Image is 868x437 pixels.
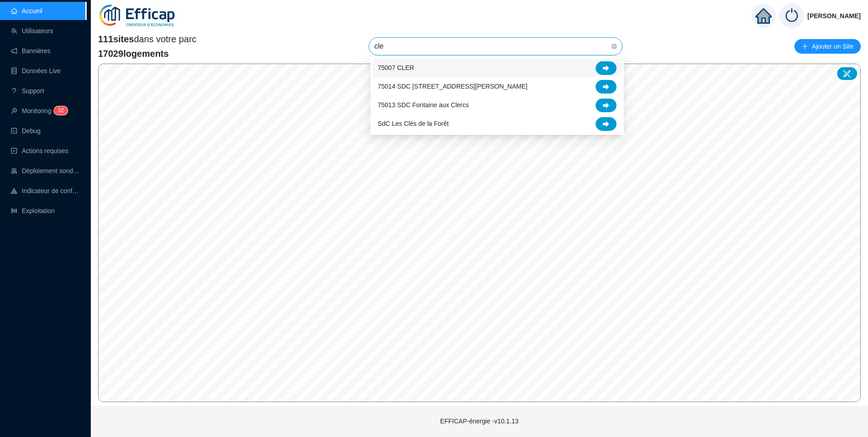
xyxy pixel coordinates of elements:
[99,64,860,402] canvas: Map
[54,106,67,115] sup: 32
[11,207,54,214] a: slidersExploitation
[22,147,69,154] span: Actions requises
[11,87,44,94] a: questionSupport
[372,59,622,77] div: 75007 CLER
[440,417,519,425] span: EFFICAP-énergie - v10.1.13
[802,43,808,50] span: plus
[11,187,80,194] a: heat-mapIndicateur de confort
[378,63,414,73] span: 75007 CLER
[11,148,17,154] span: check-square
[11,47,50,55] a: notificationBannières
[11,7,42,15] a: homeAccueil
[98,33,197,45] span: dans votre parc
[372,96,622,114] div: 75013 SDC Fontaine aux Clercs
[794,39,861,54] button: Ajouter un Site
[612,44,617,49] span: close-circle
[11,27,53,35] a: teamUtilisateurs
[812,40,853,53] span: Ajouter un Site
[11,67,61,74] a: databaseDonnées Live
[11,127,40,134] a: codeDebug
[378,82,528,91] span: 75014 SDC [STREET_ADDRESS][PERSON_NAME]
[11,167,80,174] a: clusterDéploiement sondes
[61,107,64,114] span: 2
[378,100,469,110] span: 75013 SDC Fontaine aux Clercs
[11,107,65,114] a: monitorMonitoring32
[58,107,61,114] span: 3
[98,34,134,44] span: 111 sites
[779,4,804,28] img: power
[378,119,449,129] span: SdC Les Clés de la Forêt
[372,77,622,96] div: 75014 SDC 116 Av Gal Leclerc
[755,8,772,24] span: home
[808,1,861,30] span: [PERSON_NAME]
[372,114,622,133] div: SdC Les Clés de la Forêt
[98,47,197,60] span: 17029 logements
